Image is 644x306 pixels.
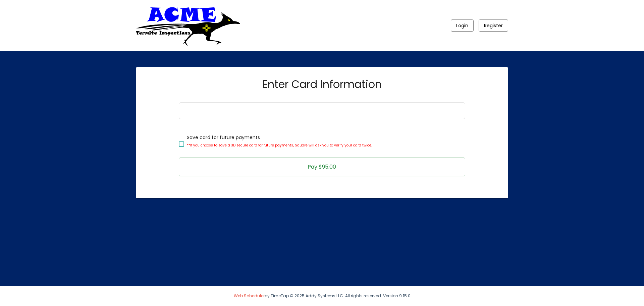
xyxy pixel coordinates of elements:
[456,22,468,29] span: Login
[131,286,513,306] div: by TimeTap © 2025 Addy Systems LLC. All rights reserved. Version 9.15.0
[262,79,382,90] h2: Enter Card Information
[308,163,336,171] span: Pay $95.00
[187,133,372,155] span: Save card for future payments
[179,103,465,119] iframe: Secure Credit Card Form
[451,19,474,32] button: Login
[187,141,372,149] p: **If you choose to save a 3D secure card for future payments, Square will ask you to verify your ...
[484,22,503,29] span: Register
[234,293,265,299] a: Web Scheduler
[479,19,508,32] button: Register
[179,158,465,176] button: Pay $95.00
